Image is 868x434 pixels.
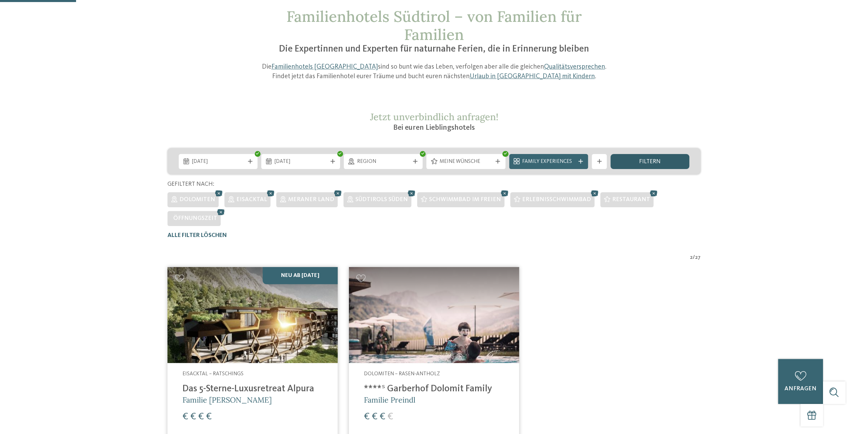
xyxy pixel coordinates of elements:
span: Jetzt unverbindlich anfragen! [370,111,498,123]
span: filtern [639,159,661,165]
img: Familienhotels gesucht? Hier findet ihr die besten! [349,267,519,363]
span: Dolomiten [179,197,215,202]
span: [DATE] [275,158,327,166]
span: € [364,412,370,422]
span: Gefiltert nach: [167,181,214,187]
span: € [198,412,204,422]
p: Die sind so bunt wie das Leben, verfolgen aber alle die gleichen . Findet jetzt das Familienhotel... [256,62,613,81]
span: anfragen [784,386,816,392]
span: € [182,412,188,422]
span: € [387,412,393,422]
span: € [206,412,212,422]
span: € [372,412,378,422]
span: Familie Preindl [364,395,415,405]
span: Dolomiten – Rasen-Antholz [364,371,440,377]
a: anfragen [778,359,823,404]
span: / [693,254,695,262]
span: € [190,412,196,422]
span: Restaurant [612,197,650,202]
span: € [380,412,385,422]
span: Familie [PERSON_NAME] [182,395,272,405]
span: Eisacktal [236,197,267,202]
span: Die Expertinnen und Experten für naturnahe Ferien, die in Erinnerung bleiben [279,44,589,54]
h4: ****ˢ Garberhof Dolomit Family [364,383,504,395]
span: 27 [695,254,701,262]
span: 2 [690,254,693,262]
h4: Das 5-Sterne-Luxusretreat Alpura [182,383,323,395]
span: Eisacktal – Ratschings [182,371,244,377]
span: Region [357,158,410,166]
span: Südtirols Süden [355,197,408,202]
span: [DATE] [192,158,244,166]
span: Bei euren Lieblingshotels [393,124,475,131]
span: Schwimmbad im Freien [429,197,501,202]
a: Qualitätsversprechen [544,64,605,70]
img: Familienhotels gesucht? Hier findet ihr die besten! [167,267,338,363]
a: Familienhotels [GEOGRAPHIC_DATA] [271,64,378,70]
span: Family Experiences [522,158,575,166]
span: Familienhotels Südtirol – von Familien für Familien [286,7,582,44]
span: Alle Filter löschen [167,233,227,238]
span: Meine Wünsche [440,158,492,166]
span: Meraner Land [288,197,334,202]
a: Urlaub in [GEOGRAPHIC_DATA] mit Kindern [469,73,594,80]
span: Erlebnisschwimmbad [522,197,591,202]
span: Öffnungszeit [173,215,217,221]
